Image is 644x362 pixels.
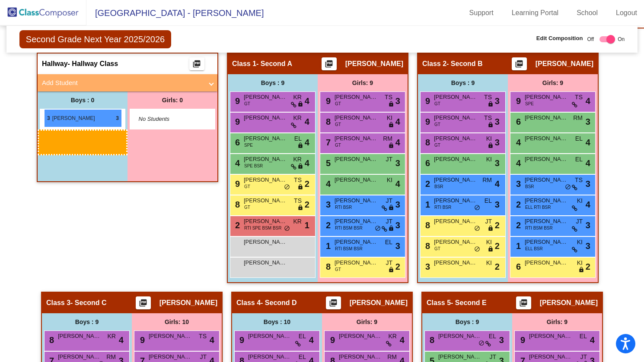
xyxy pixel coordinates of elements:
[324,60,334,72] mat-icon: picture_as_pdf
[434,258,477,267] span: [PERSON_NAME]
[305,136,309,149] span: 4
[488,142,494,149] span: lock
[525,204,551,211] span: ELL RTI BSR
[484,113,492,123] span: TS
[495,115,500,128] span: 3
[237,335,244,345] span: 9
[525,113,568,122] span: [PERSON_NAME]
[514,96,521,106] span: 9
[565,184,571,191] span: do_not_disturb_alt
[525,225,553,231] span: RTI BSM BSR
[512,57,527,70] button: Print Students Details
[119,334,124,346] span: 4
[256,60,292,68] span: - Second A
[488,225,494,232] span: lock
[516,296,531,309] button: Print Students Details
[244,113,287,122] span: [PERSON_NAME]
[324,158,331,168] span: 5
[618,35,625,43] span: On
[297,163,303,170] span: lock
[575,134,583,143] span: EL
[38,91,128,109] div: Boys : 0
[335,93,378,101] span: [PERSON_NAME]
[248,332,291,340] span: [PERSON_NAME]
[309,334,314,346] span: 4
[294,196,302,205] span: TS
[324,117,331,126] span: 8
[434,204,451,211] span: RTI BSR
[335,134,378,143] span: [PERSON_NAME]
[586,136,590,149] span: 4
[525,93,568,101] span: [PERSON_NAME]
[451,299,487,307] span: - Second E
[305,94,309,107] span: 4
[305,198,309,211] span: 2
[244,204,250,211] span: GT
[505,6,566,20] a: Learning Portal
[68,60,118,68] span: - Hallway Class
[335,204,352,211] span: RTI BSR
[525,246,543,252] span: ELL BSR
[438,332,481,340] span: [PERSON_NAME]
[587,35,594,43] span: Off
[139,115,193,123] span: No Students
[512,313,602,331] div: Girls: 9
[383,134,392,143] span: RM
[576,217,583,226] span: JT
[244,258,287,267] span: [PERSON_NAME]
[525,155,568,164] span: [PERSON_NAME]
[108,332,116,341] span: KR
[495,157,500,170] span: 3
[299,353,306,362] span: EL
[387,353,397,362] span: RM
[434,101,440,107] span: GT
[486,258,492,268] span: KI
[495,219,500,232] span: 2
[488,246,494,253] span: lock
[294,134,302,143] span: EL
[575,176,583,185] span: TS
[423,241,430,251] span: 8
[244,176,287,184] span: [PERSON_NAME]
[294,176,302,185] span: TS
[486,238,492,247] span: KI
[525,101,534,107] span: SPE
[586,94,590,107] span: 4
[388,122,394,129] span: lock
[70,299,107,307] span: - Second C
[395,136,400,149] span: 4
[318,74,408,91] div: Girls: 9
[495,94,500,107] span: 3
[485,196,492,205] span: EL
[385,238,392,247] span: EL
[293,113,302,123] span: KR
[423,96,430,106] span: 9
[297,184,303,191] span: lock
[577,238,583,247] span: KI
[488,122,494,129] span: lock
[540,299,598,307] span: [PERSON_NAME]
[434,142,440,148] span: GT
[233,158,240,168] span: 4
[326,296,341,309] button: Print Students Details
[335,121,341,128] span: GT
[388,142,394,149] span: lock
[514,179,521,189] span: 3
[577,258,583,268] span: KI
[434,196,477,205] span: [PERSON_NAME]
[586,157,590,170] span: 4
[395,115,400,128] span: 4
[233,220,240,230] span: 2
[525,258,568,267] span: [PERSON_NAME]
[495,198,500,211] span: 3
[489,332,496,341] span: EL
[244,217,287,226] span: [PERSON_NAME]
[570,6,605,20] a: School
[586,239,590,252] span: 3
[339,332,382,340] span: [PERSON_NAME]
[138,299,148,311] mat-icon: picture_as_pdf
[514,117,521,126] span: 6
[297,101,303,108] span: lock
[423,262,430,271] span: 3
[42,313,132,331] div: Boys : 9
